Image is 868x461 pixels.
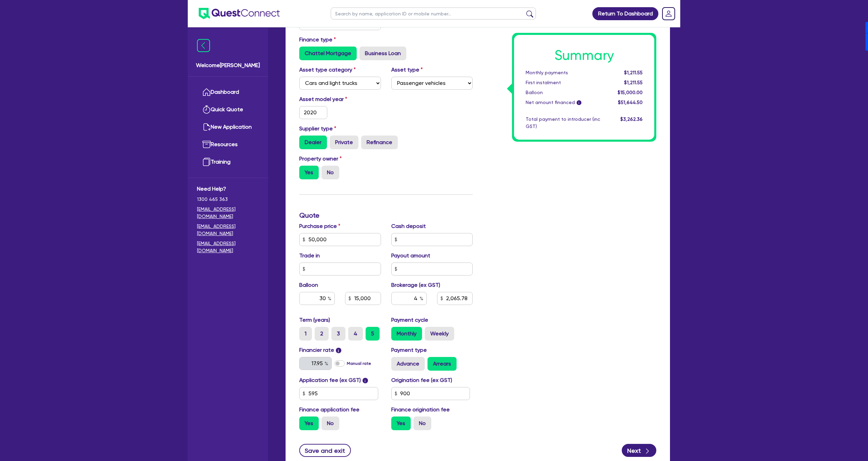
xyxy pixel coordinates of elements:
[202,158,211,166] img: training
[315,327,329,341] label: 2
[428,357,457,371] label: Arrears
[197,240,259,254] a: [EMAIL_ADDRESS][DOMAIN_NAME]
[521,79,605,86] div: First instalment
[391,357,425,371] label: Advance
[202,123,211,131] img: new-application
[366,327,380,341] label: 5
[299,66,356,74] label: Asset type category
[618,90,643,95] span: $15,000.00
[299,417,319,430] label: Yes
[391,316,428,324] label: Payment cycle
[299,252,320,260] label: Trade in
[425,327,454,341] label: Weekly
[197,206,259,220] a: [EMAIL_ADDRESS][DOMAIN_NAME]
[299,316,330,324] label: Term (years)
[197,101,259,118] a: Quick Quote
[299,222,340,230] label: Purchase price
[299,166,319,179] label: Yes
[361,136,398,149] label: Refinance
[197,196,259,203] span: 1300 465 363
[391,346,427,354] label: Payment type
[299,125,336,133] label: Supplier type
[196,61,260,69] span: Welcome [PERSON_NAME]
[620,116,643,122] span: $3,262.36
[521,99,605,106] div: Net amount financed
[391,66,423,74] label: Asset type
[197,223,259,237] a: [EMAIL_ADDRESS][DOMAIN_NAME]
[197,39,210,52] img: icon-menu-close
[363,378,368,383] span: i
[202,140,211,149] img: resources
[348,327,363,341] label: 4
[521,69,605,76] div: Monthly payments
[299,376,361,384] label: Application fee (ex GST)
[299,327,312,341] label: 1
[391,406,450,414] label: Finance origination fee
[299,155,342,163] label: Property owner
[347,360,371,367] label: Manual rate
[391,376,452,384] label: Origination fee (ex GST)
[331,327,345,341] label: 3
[299,36,336,44] label: Finance type
[660,5,678,23] a: Dropdown toggle
[359,47,406,60] label: Business Loan
[299,211,473,219] h3: Quote
[202,105,211,114] img: quick-quote
[197,118,259,136] a: New Application
[391,281,440,289] label: Brokerage (ex GST)
[391,417,411,430] label: Yes
[622,444,656,457] button: Next
[299,47,357,60] label: Chattel Mortgage
[526,47,643,64] h1: Summary
[391,252,430,260] label: Payout amount
[577,101,581,105] span: i
[592,7,658,20] a: Return To Dashboard
[197,185,259,193] span: Need Help?
[413,417,431,430] label: No
[521,89,605,96] div: Balloon
[197,136,259,153] a: Resources
[521,116,605,130] div: Total payment to introducer (inc GST)
[624,80,643,85] span: $1,211.55
[618,100,643,105] span: $51,644.50
[299,346,341,354] label: Financier rate
[330,136,358,149] label: Private
[321,417,339,430] label: No
[321,166,339,179] label: No
[199,8,280,19] img: quest-connect-logo-blue
[336,348,341,353] span: i
[391,222,426,230] label: Cash deposit
[299,136,327,149] label: Dealer
[624,70,643,75] span: $1,211.55
[294,95,386,103] label: Asset model year
[299,281,318,289] label: Balloon
[197,84,259,101] a: Dashboard
[197,153,259,171] a: Training
[331,8,536,20] input: Search by name, application ID or mobile number...
[299,444,351,457] button: Save and exit
[391,327,422,341] label: Monthly
[299,406,359,414] label: Finance application fee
